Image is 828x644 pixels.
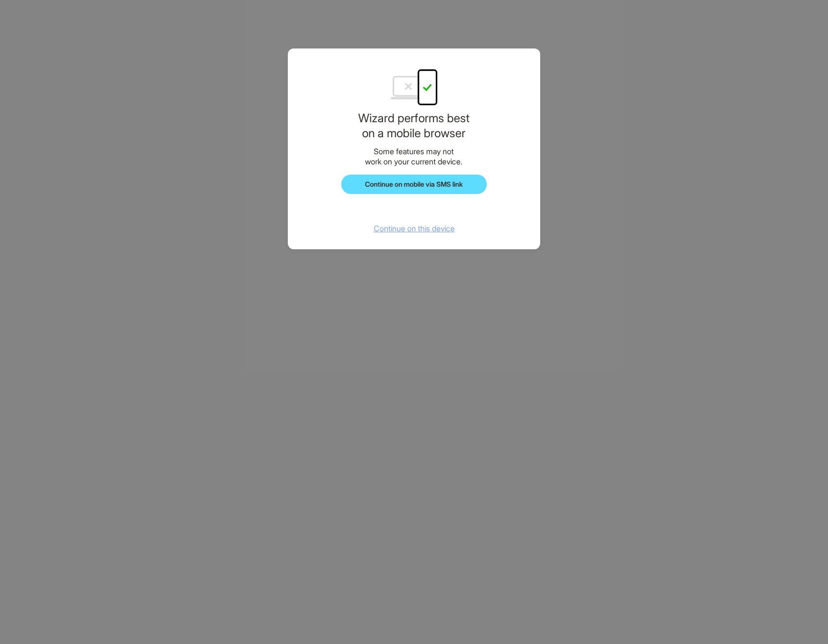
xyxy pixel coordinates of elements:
h1: Wizard performs best on a mobile browser [326,111,503,141]
div: Some features may not work on your current device. [326,146,503,167]
button: Continue on this device [366,223,463,234]
span: Continue on this device [374,224,455,233]
button: Continue on mobile via SMS link [341,175,487,194]
span: Continue on mobile via SMS link [365,180,463,189]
